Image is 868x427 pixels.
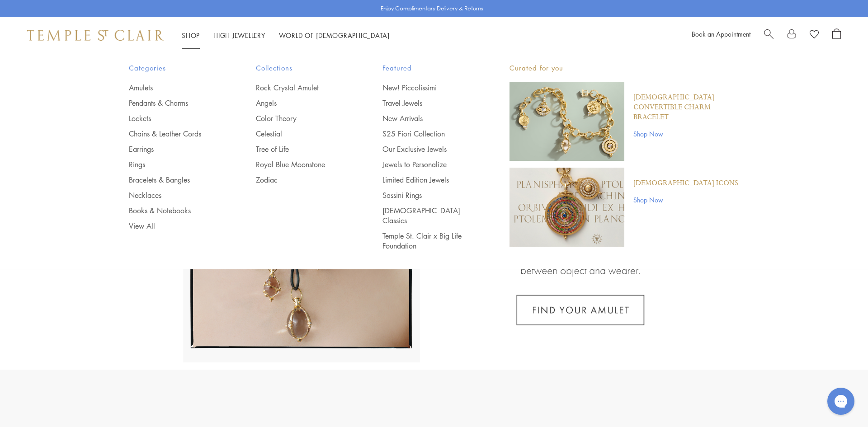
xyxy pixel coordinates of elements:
a: Travel Jewels [382,98,473,108]
a: Sassini Rings [382,190,473,200]
a: Celestial [256,129,347,139]
a: Search [764,28,774,42]
a: High JewelleryHigh Jewellery [213,31,265,40]
iframe: Gorgias live chat messenger [823,385,859,418]
a: S25 Fiori Collection [382,129,473,139]
a: View All [129,221,220,231]
span: Featured [382,62,473,74]
a: Shop Now [633,129,739,139]
a: Rock Crystal Amulet [256,83,347,93]
a: Bracelets & Bangles [129,175,220,185]
a: Jewels to Personalize [382,160,473,169]
a: Temple St. Clair x Big Life Foundation [382,231,473,251]
a: [DEMOGRAPHIC_DATA] Icons [633,178,738,188]
a: Royal Blue Moonstone [256,160,347,169]
a: Shop Now [633,195,738,205]
a: View Wishlist [810,28,819,42]
a: Limited Edition Jewels [382,175,473,185]
span: Categories [129,62,220,74]
a: Color Theory [256,113,347,123]
a: Amulets [129,83,220,93]
a: Rings [129,160,220,169]
a: Zodiac [256,175,347,185]
nav: Main navigation [182,30,390,41]
a: Pendants & Charms [129,98,220,108]
a: World of [DEMOGRAPHIC_DATA]World of [DEMOGRAPHIC_DATA] [279,31,390,40]
a: [DEMOGRAPHIC_DATA] Convertible Charm Bracelet [633,93,739,122]
a: Our Exclusive Jewels [382,144,473,154]
span: Collections [256,62,347,74]
a: Necklaces [129,190,220,200]
a: Chains & Leather Cords [129,129,220,139]
a: New! Piccolissimi [382,83,473,93]
a: Open Shopping Bag [832,28,841,42]
a: Book an Appointment [692,29,750,38]
a: Lockets [129,113,220,123]
a: Tree of Life [256,144,347,154]
img: Temple St. Clair [27,30,164,41]
a: Books & Notebooks [129,206,220,216]
p: Enjoy Complimentary Delivery & Returns [381,4,483,13]
a: Angels [256,98,347,108]
a: ShopShop [182,31,200,40]
a: New Arrivals [382,113,473,123]
p: Curated for you [509,62,739,74]
a: [DEMOGRAPHIC_DATA] Classics [382,206,473,225]
a: Earrings [129,144,220,154]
